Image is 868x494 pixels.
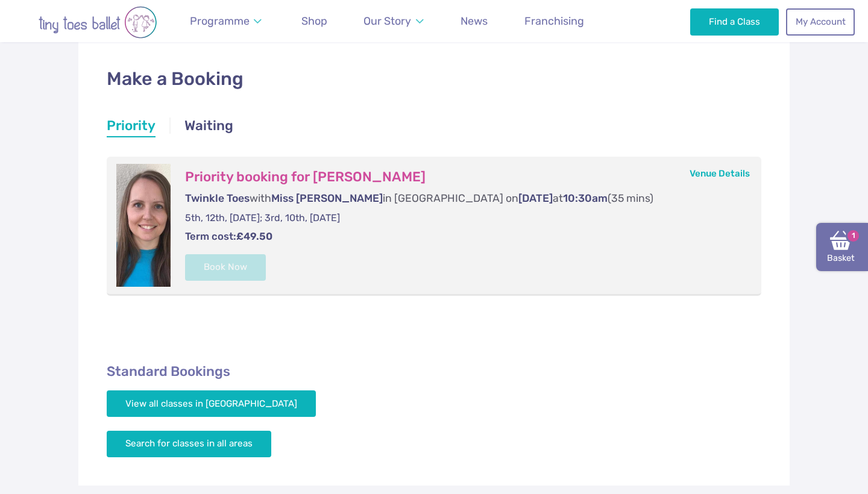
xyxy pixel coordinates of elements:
a: Search for classes in all areas [107,431,271,457]
a: View all classes in [GEOGRAPHIC_DATA] [107,390,316,417]
a: Franchising [519,8,590,35]
span: Twinkle Toes [185,192,250,204]
span: News [461,14,488,27]
span: Programme [190,14,250,27]
span: 10:30am [563,192,608,204]
a: Our Story [358,8,429,35]
p: with in [GEOGRAPHIC_DATA] on at (35 mins) [185,191,737,206]
a: Waiting [184,116,233,138]
a: Programme [184,8,268,35]
a: Find a Class [690,8,779,35]
img: tiny toes ballet [13,6,182,39]
span: Our Story [363,14,411,27]
a: News [455,8,493,35]
span: [DATE] [518,192,553,204]
span: 1 [846,228,860,243]
button: Book Now [185,254,266,281]
span: Shop [301,14,327,27]
p: 5th, 12th, [DATE]; 3rd, 10th, [DATE] [185,211,737,225]
span: Miss [PERSON_NAME] [271,192,383,204]
h2: Standard Bookings [107,363,761,380]
h3: Priority booking for [PERSON_NAME] [185,169,737,186]
h1: Make a Booking [107,66,761,92]
a: Venue Details [690,168,750,179]
a: Basket1 [816,223,868,271]
span: Franchising [524,14,584,27]
a: My Account [786,8,855,35]
a: Shop [296,8,333,35]
p: Term cost: [185,230,737,244]
strong: £49.50 [236,230,272,242]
